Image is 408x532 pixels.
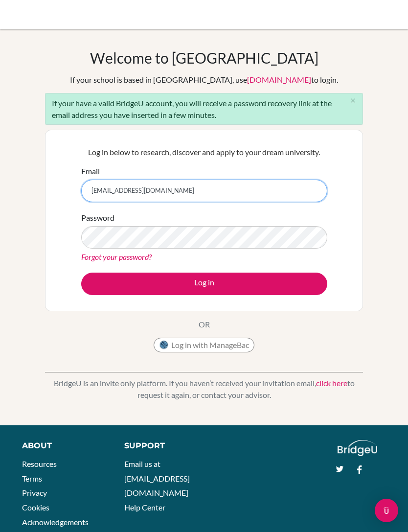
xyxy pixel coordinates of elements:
[70,74,338,86] div: If your school is based in [GEOGRAPHIC_DATA], use to login.
[316,378,347,388] a: click here
[90,49,318,67] h1: Welcome to [GEOGRAPHIC_DATA]
[349,97,357,104] i: close
[81,146,327,158] p: Log in below to research, discover and apply to your dream university.
[154,338,254,352] button: Log in with ManageBac
[124,459,190,497] a: Email us at [EMAIL_ADDRESS][DOMAIN_NAME]
[22,440,102,452] div: About
[45,377,363,401] p: BridgeU is an invite only platform. If you haven’t received your invitation email, to request it ...
[124,440,196,452] div: Support
[81,165,100,177] label: Email
[199,319,210,330] p: OR
[343,93,363,108] button: Close
[22,503,49,512] a: Cookies
[81,252,152,261] a: Forgot your password?
[22,488,47,497] a: Privacy
[45,93,363,125] div: If your have a valid BridgeU account, you will receive a password recovery link at the email addr...
[247,75,311,84] a: [DOMAIN_NAME]
[124,503,165,512] a: Help Center
[22,459,57,468] a: Resources
[81,273,327,295] button: Log in
[22,474,42,483] a: Terms
[22,517,89,527] a: Acknowledgements
[81,212,114,224] label: Password
[338,440,377,456] img: logo_white@2x-f4f0deed5e89b7ecb1c2cc34c3e3d731f90f0f143d5ea2071677605dd97b5244.png
[375,499,398,522] div: Open Intercom Messenger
